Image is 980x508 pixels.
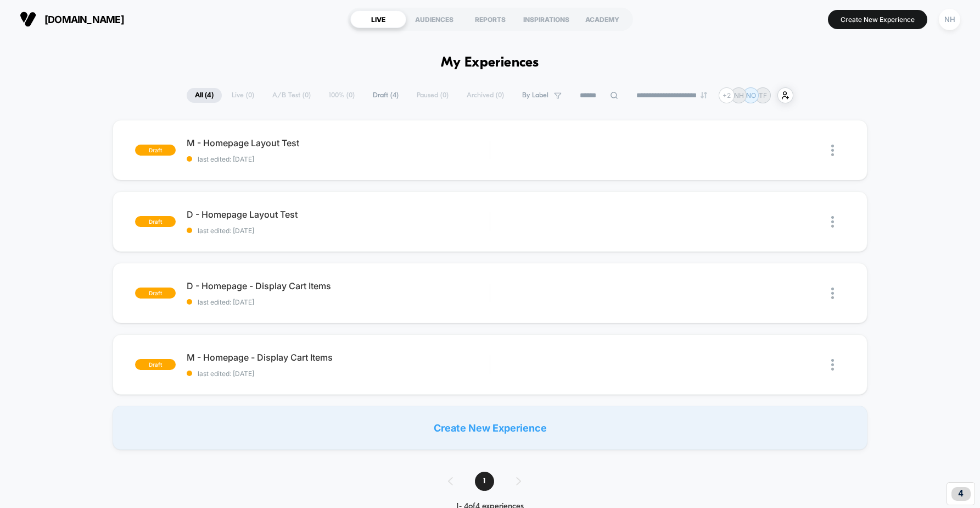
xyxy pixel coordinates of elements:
span: last edited: [DATE] [187,155,489,163]
div: REPORTS [462,10,518,28]
p: NO [746,91,756,100]
div: NH [939,9,960,30]
span: [DOMAIN_NAME] [44,14,124,25]
span: last edited: [DATE] [187,298,489,306]
span: draft [135,288,176,299]
span: M - Homepage Layout Test [187,137,489,148]
span: All ( 4 ) [187,88,222,103]
img: close [831,145,834,156]
p: NH [734,91,744,100]
span: last edited: [DATE] [187,227,489,235]
div: ACADEMY [574,10,630,28]
button: [DOMAIN_NAME] [16,10,127,28]
span: D - Homepage Layout Test [187,209,489,220]
div: LIVE [350,10,406,28]
span: 1 [475,472,494,491]
img: end [701,92,707,98]
div: Create New Experience [113,406,867,450]
div: INSPIRATIONS [518,10,574,28]
span: draft [135,359,176,370]
div: AUDIENCES [406,10,462,28]
img: close [831,288,834,299]
span: Draft ( 4 ) [365,88,407,103]
img: close [831,216,834,228]
button: NH [936,8,964,31]
span: draft [135,145,176,156]
span: draft [135,216,176,227]
p: TF [759,91,767,100]
img: close [831,359,834,371]
span: By Label [522,91,548,100]
button: Create New Experience [828,10,927,29]
span: M - Homepage - Display Cart Items [187,352,489,363]
div: + 2 [719,87,735,103]
img: Visually logo [20,11,36,27]
h1: My Experiences [441,55,539,71]
span: D - Homepage - Display Cart Items [187,280,489,291]
span: last edited: [DATE] [187,369,489,378]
